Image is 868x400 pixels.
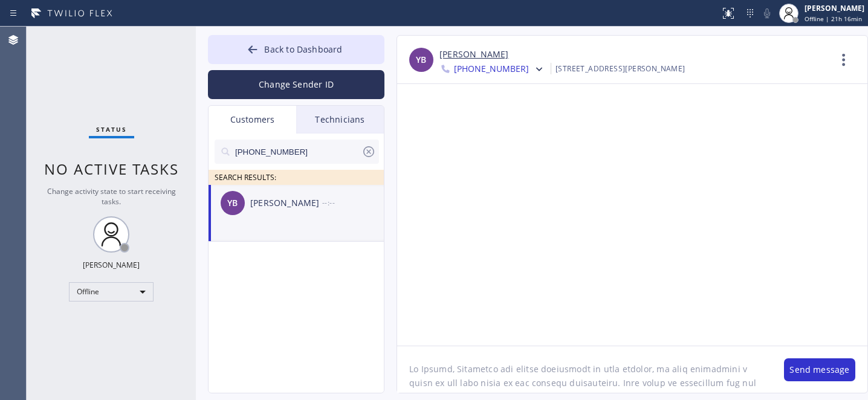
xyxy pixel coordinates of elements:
[397,346,772,393] textarea: Lo Ipsumd, Sitametco adi elitse doeiusmodt in utla etdolor, ma aliq enimadmini v quisn ex ull lab...
[264,44,342,55] span: Back to Dashboard
[416,53,426,67] span: YB
[234,140,361,164] input: Search
[96,125,127,134] span: Status
[296,106,384,134] div: Technicians
[322,196,385,210] div: --:--
[250,196,322,210] div: [PERSON_NAME]
[454,63,529,77] span: [PHONE_NUMBER]
[759,5,776,22] button: Mute
[69,282,154,302] div: Offline
[44,159,179,179] span: No active tasks
[805,15,862,23] span: Offline | 21h 16min
[227,196,238,210] span: YB
[47,186,176,207] span: Change activity state to start receiving tasks.
[555,62,685,76] div: [STREET_ADDRESS][PERSON_NAME]
[208,70,384,99] button: Change Sender ID
[439,48,508,62] a: [PERSON_NAME]
[784,358,855,381] button: Send message
[215,172,276,182] span: SEARCH RESULTS:
[208,35,384,64] button: Back to Dashboard
[83,260,140,270] div: [PERSON_NAME]
[805,3,864,13] div: [PERSON_NAME]
[209,106,296,134] div: Customers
